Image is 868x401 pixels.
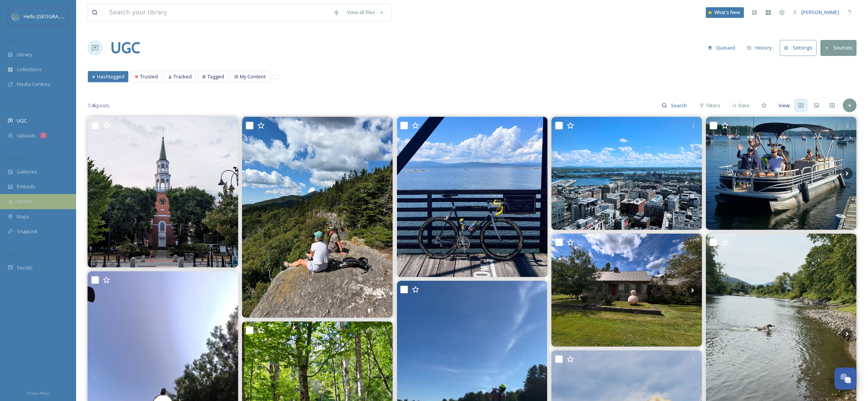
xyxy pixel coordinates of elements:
[110,37,140,59] a: UGC
[40,132,47,138] div: 1
[12,13,20,20] img: images.png
[17,264,33,271] span: Socials
[789,5,843,20] a: [PERSON_NAME]
[17,81,50,88] span: Media Centres
[242,117,393,318] img: Enjoying some quality time with my bro #vermont #family #hikevermont #sunsetledge
[24,13,85,20] span: Hello [GEOGRAPHIC_DATA]
[207,73,224,80] span: Tagged
[743,40,776,55] button: History
[8,39,21,45] span: MEDIA
[97,73,124,80] span: Hashtagged
[780,40,820,56] a: Settings
[88,117,238,267] img: #church #street #marketplace #burlington #vt #vermont
[801,9,839,16] span: [PERSON_NAME]
[17,228,38,235] span: SnapLink
[17,51,32,58] span: Library
[343,5,388,20] a: View all files
[706,102,720,109] span: Filters
[27,388,49,397] a: Privacy Policy
[739,102,750,109] span: Date
[88,102,110,109] span: 7.4k posts
[240,73,266,80] span: My Content
[8,105,24,111] span: COLLECT
[551,234,702,347] img: Vermont - you never disappoint 💚! Great weekend of riding, racing and catching up with old friend...
[835,368,857,390] button: Open Chat
[17,66,42,73] span: Collections
[706,117,857,230] img: Make August + September unforgettable! Lakeshore Vermont has the keys to the lake 🔑🌅 Call us toda...
[17,198,33,205] span: Stories
[174,73,192,80] span: Tracked
[704,40,743,55] a: Queued
[17,117,27,124] span: UGC
[27,391,49,396] span: Privacy Policy
[743,40,780,55] a: History
[779,102,791,109] span: View:
[140,73,158,80] span: Trusted
[105,4,330,21] input: Search your library
[704,40,739,55] button: Queued
[8,252,23,258] span: SOCIALS
[17,183,35,190] span: Embeds
[667,98,692,113] input: Search
[8,156,25,162] span: WIDGETS
[780,40,817,56] button: Settings
[397,117,548,277] img: Vermont riding, Lake Champlain on the background #vermont #specializedepic
[17,132,36,139] span: Uploads
[17,168,37,175] span: Galleries
[551,117,702,230] img: Montreal from above; the mountains of Vermont (Vert + Mont = ‘Green Mountains’) and New Hampshire...
[820,40,857,56] button: Sources
[706,7,744,18] a: What's New
[17,213,29,220] span: Maps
